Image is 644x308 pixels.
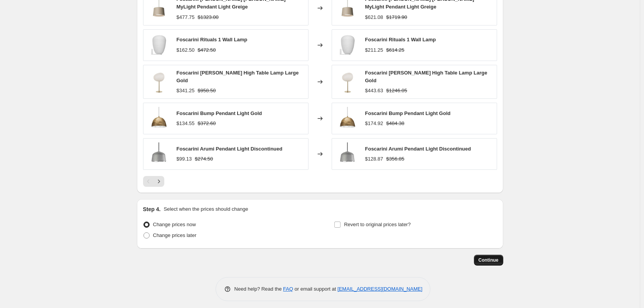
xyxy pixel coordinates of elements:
span: Need help? Read the [234,286,283,292]
img: fo_rituals_1_wall_light_02_529304d8-d79b-42e0-b1b1-c740c903db2f_80x.webp [147,34,170,57]
span: Foscarini Bump Pendant Light Gold [365,110,451,116]
span: Foscarini Arumi Pendant Light Discontinued [365,146,471,152]
div: $443.63 [365,87,383,95]
h2: Step 4. [143,205,161,213]
div: $134.55 [177,120,195,127]
span: or email support at [293,286,337,292]
a: FAQ [283,286,293,292]
span: Revert to original prices later? [344,222,411,227]
span: Change prices now [153,222,196,227]
div: $211.25 [365,46,383,54]
img: fo_gregg_high_table_grande_gold_bd2efa8c-7d2c-486e-90ce-7bfac607d4a2_80x.webp [336,70,359,93]
button: Next [153,176,164,187]
div: $99.13 [177,155,192,163]
span: Foscarini [PERSON_NAME] High Table Lamp Large Gold [365,70,487,83]
img: fo_bump_gold_white_01_f8dece9c-61b3-4fd4-9071-121bb4bfa3a3_80x.webp [147,107,170,130]
img: fo_rituals_1_wall_light_02_529304d8-d79b-42e0-b1b1-c740c903db2f_80x.webp [336,34,359,57]
strike: $484.38 [386,120,405,127]
strike: $614.25 [386,46,405,54]
div: $341.25 [177,87,195,95]
span: Foscarini Arumi Pendant Light Discontinued [177,146,283,152]
strike: $1719.90 [386,14,407,21]
div: $128.87 [365,155,383,163]
a: [EMAIL_ADDRESS][DOMAIN_NAME] [337,286,422,292]
nav: Pagination [143,176,164,187]
strike: $274.50 [195,155,213,163]
strike: $472.50 [198,46,216,54]
strike: $356.85 [386,155,405,163]
img: foscarini_arumi_05_80x.webp [147,142,170,166]
span: Change prices later [153,232,197,238]
span: Foscarini Rituals 1 Wall Lamp [177,37,248,42]
span: Continue [479,257,499,263]
img: fo_gregg_high_table_grande_gold_bd2efa8c-7d2c-486e-90ce-7bfac607d4a2_80x.webp [147,70,170,93]
img: fo_bump_gold_white_01_f8dece9c-61b3-4fd4-9071-121bb4bfa3a3_80x.webp [336,107,359,130]
span: Foscarini [PERSON_NAME] High Table Lamp Large Gold [177,70,299,83]
button: Continue [474,255,503,266]
strike: $1323.00 [198,14,219,21]
div: $162.50 [177,46,195,54]
div: $174.92 [365,120,383,127]
div: $621.08 [365,14,383,21]
p: Select when the prices should change [164,205,248,213]
strike: $372.60 [198,120,216,127]
strike: $958.50 [198,87,216,95]
strike: $1246.05 [386,87,407,95]
span: Foscarini Bump Pendant Light Gold [177,110,262,116]
div: $477.75 [177,14,195,21]
img: foscarini_arumi_05_80x.webp [336,142,359,166]
span: Foscarini Rituals 1 Wall Lamp [365,37,436,42]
